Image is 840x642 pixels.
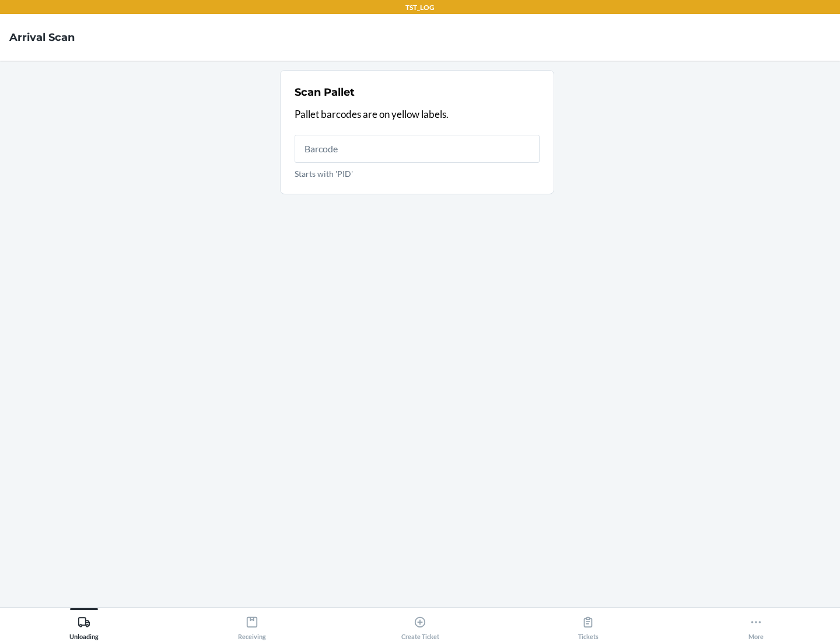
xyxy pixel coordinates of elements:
[748,611,764,640] div: More
[504,608,672,640] button: Tickets
[336,608,504,640] button: Create Ticket
[578,611,598,640] div: Tickets
[295,135,540,163] input: Starts with 'PID'
[168,608,336,640] button: Receiving
[69,611,99,640] div: Unloading
[238,611,266,640] div: Receiving
[9,30,75,45] h4: Arrival Scan
[401,611,439,640] div: Create Ticket
[405,2,435,13] p: TST_LOG
[295,107,540,122] p: Pallet barcodes are on yellow labels.
[295,168,540,180] p: Starts with 'PID'
[672,608,840,640] button: More
[295,85,355,100] h2: Scan Pallet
